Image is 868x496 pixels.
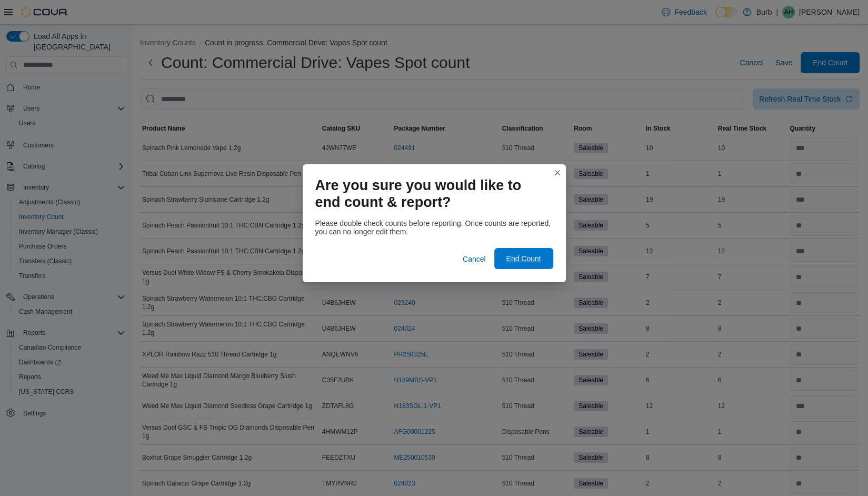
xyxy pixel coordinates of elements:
[315,177,545,211] h1: Are you sure you would like to end count & report?
[463,254,486,264] span: Cancel
[458,249,490,270] button: Cancel
[494,248,553,269] button: End Count
[551,166,564,179] button: Closes this modal window
[315,219,553,236] div: Please double check counts before reporting. Once counts are reported, you can no longer edit them.
[506,253,541,264] span: End Count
